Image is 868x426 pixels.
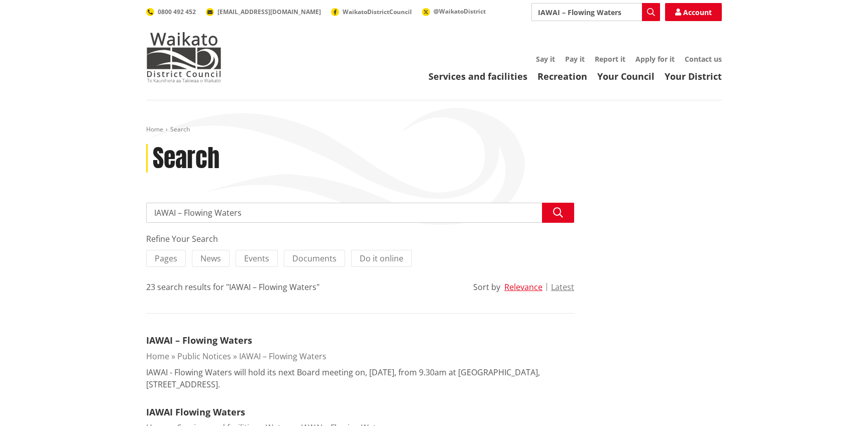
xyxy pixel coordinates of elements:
[218,8,321,16] span: [EMAIL_ADDRESS][DOMAIN_NAME]
[177,351,231,362] a: Public Notices
[473,281,500,293] div: Sort by
[360,253,403,264] span: Do it online
[200,253,221,264] span: News
[206,8,321,16] a: [EMAIL_ADDRESS][DOMAIN_NAME]
[597,70,655,82] a: Your Council
[146,366,574,390] p: IAWAI - Flowing Waters will hold its next Board meeting on, [DATE], from 9.30am at [GEOGRAPHIC_DA...
[155,253,177,264] span: Pages
[428,70,527,82] a: Services and facilities
[146,334,252,346] a: IAWAI – Flowing Waters
[292,253,337,264] span: Documents
[153,144,220,173] h1: Search
[595,54,625,64] a: Report it
[331,8,412,16] a: WaikatoDistrictCouncil
[565,54,585,64] a: Pay it
[146,233,574,245] div: Refine Your Search
[685,54,722,64] a: Contact us
[146,203,574,223] input: Search input
[551,282,574,292] button: Latest
[635,54,675,64] a: Apply for it
[343,8,412,16] span: WaikatoDistrictCouncil
[239,351,327,362] a: IAWAI – Flowing Waters
[170,125,190,133] span: Search
[146,125,722,134] nav: breadcrumb
[158,8,196,16] span: 0800 492 452
[146,8,196,16] a: 0800 492 452
[146,281,319,293] div: 23 search results for "IAWAI – Flowing Waters"
[665,70,722,82] a: Your District
[146,406,245,418] a: IAWAI Flowing Waters
[433,7,486,16] span: @WaikatoDistrict
[146,32,222,82] img: Waikato District Council - Te Kaunihera aa Takiwaa o Waikato
[531,3,660,21] input: Search input
[244,253,269,264] span: Events
[504,282,542,292] button: Relevance
[146,125,163,133] a: Home
[422,7,486,16] a: @WaikatoDistrict
[537,70,587,82] a: Recreation
[146,351,169,362] a: Home
[665,3,722,21] a: Account
[536,54,555,64] a: Say it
